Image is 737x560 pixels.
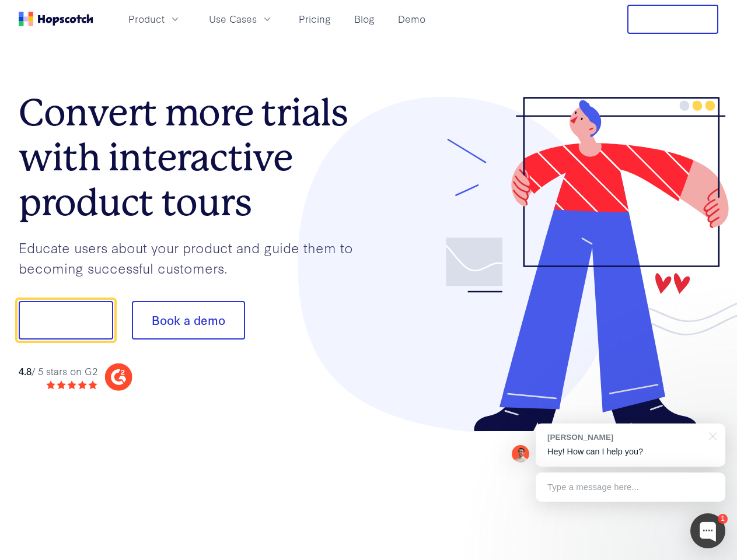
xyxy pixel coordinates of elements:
div: Type a message here... [536,473,725,502]
img: Mark Spera [512,445,529,463]
div: [PERSON_NAME] [547,432,702,443]
span: Use Cases [209,12,257,26]
button: Free Trial [627,5,718,34]
button: Show me! [19,301,113,339]
strong: 4.8 [19,364,32,377]
p: Educate users about your product and guide them to becoming successful customers. [19,237,369,278]
button: Book a demo [132,301,245,339]
div: / 5 stars on G2 [19,364,97,379]
a: Home [19,12,93,26]
button: Use Cases [202,9,280,29]
a: Demo [393,9,430,29]
div: 1 [718,514,728,524]
h1: Convert more trials with interactive product tours [19,90,369,225]
a: Pricing [294,9,336,29]
p: Hey! How can I help you? [547,446,714,458]
a: Blog [350,9,379,29]
span: Product [128,12,165,26]
button: Product [121,9,188,29]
